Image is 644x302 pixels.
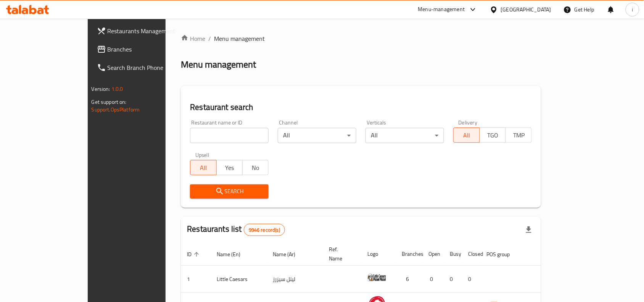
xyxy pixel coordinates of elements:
[273,250,305,259] span: Name (Ar)
[453,128,480,143] button: All
[181,266,211,293] td: 1
[91,58,195,77] a: Search Branch Phone
[195,152,209,158] label: Upsell
[329,245,352,263] span: Ref. Name
[208,34,211,43] li: /
[190,102,532,113] h2: Restaurant search
[244,226,285,234] span: 9946 record(s)
[108,26,189,36] span: Restaurants Management
[459,120,478,125] label: Delivery
[267,266,323,293] td: ليتل سيزرز
[396,266,422,293] td: 6
[365,128,444,143] div: All
[483,130,503,141] span: TGO
[217,250,250,259] span: Name (En)
[187,223,285,236] h2: Restaurants list
[193,162,213,173] span: All
[181,34,541,43] nav: breadcrumb
[462,266,480,293] td: 0
[361,242,396,266] th: Logo
[181,58,256,71] h2: Menu management
[190,128,269,143] input: Search for restaurant name or ID..
[367,268,386,287] img: Little Caesars
[422,242,444,266] th: Open
[196,187,262,196] span: Search
[422,266,444,293] td: 0
[486,250,520,259] span: POS group
[444,242,462,266] th: Busy
[501,5,551,14] div: [GEOGRAPHIC_DATA]
[244,224,285,236] div: Total records count
[92,105,140,115] a: Support.OpsPlatform
[214,34,265,43] span: Menu management
[444,266,462,293] td: 0
[108,63,189,72] span: Search Branch Phone
[108,45,189,54] span: Branches
[91,40,195,58] a: Branches
[242,160,269,175] button: No
[246,162,266,173] span: No
[457,130,477,141] span: All
[480,128,506,143] button: TGO
[520,221,538,239] div: Export file
[190,184,269,199] button: Search
[190,160,216,175] button: All
[506,128,532,143] button: TMP
[187,250,201,259] span: ID
[418,5,465,14] div: Menu-management
[278,128,356,143] div: All
[632,5,633,14] span: i
[462,242,480,266] th: Closed
[220,162,240,173] span: Yes
[509,130,529,141] span: TMP
[92,97,127,107] span: Get support on:
[91,22,195,40] a: Restaurants Management
[216,160,243,175] button: Yes
[111,84,123,94] span: 1.0.0
[211,266,267,293] td: Little Caesars
[396,242,422,266] th: Branches
[92,84,110,94] span: Version:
